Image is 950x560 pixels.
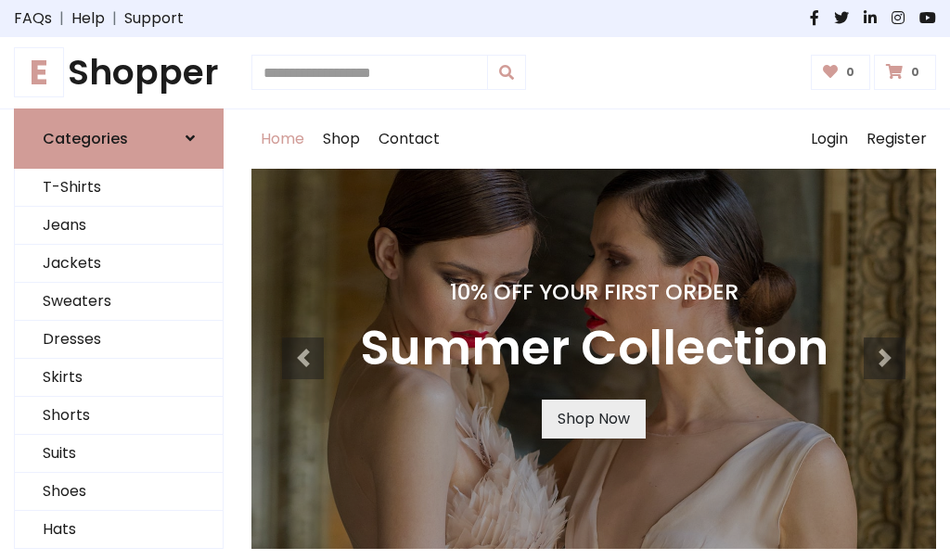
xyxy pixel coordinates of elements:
[360,279,828,305] h4: 10% Off Your First Order
[369,109,449,169] a: Contact
[15,511,223,549] a: Hats
[811,55,871,90] a: 0
[857,109,936,169] a: Register
[15,207,223,245] a: Jeans
[14,52,224,94] h1: Shopper
[15,321,223,359] a: Dresses
[14,7,52,30] a: FAQs
[15,169,223,207] a: T-Shirts
[841,64,859,81] span: 0
[43,130,128,147] h6: Categories
[15,359,223,397] a: Skirts
[15,473,223,511] a: Shoes
[15,397,223,435] a: Shorts
[314,109,369,169] a: Shop
[105,7,124,30] span: |
[360,320,828,377] h3: Summer Collection
[15,283,223,321] a: Sweaters
[906,64,924,81] span: 0
[542,400,646,439] a: Shop Now
[124,7,184,30] a: Support
[802,109,857,169] a: Login
[15,245,223,283] a: Jackets
[14,108,224,169] a: Categories
[251,109,314,169] a: Home
[14,52,224,94] a: EShopper
[52,7,71,30] span: |
[14,47,64,97] span: E
[71,7,105,30] a: Help
[874,55,936,90] a: 0
[15,435,223,473] a: Suits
